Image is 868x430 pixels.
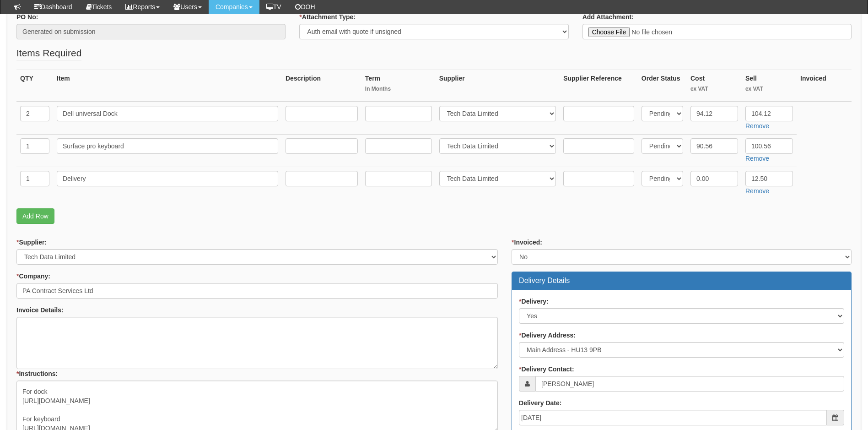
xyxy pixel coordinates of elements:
label: Delivery: [519,297,549,306]
legend: Items Required [16,46,81,60]
th: Description [282,70,361,102]
a: Remove [745,122,769,130]
label: Supplier: [16,238,47,247]
a: Remove [745,155,769,162]
th: Sell [742,70,797,102]
th: Supplier Reference [560,70,638,102]
small: ex VAT [690,85,738,93]
label: Invoiced: [512,238,542,247]
th: Order Status [638,70,687,102]
label: Add Attachment: [582,12,634,22]
small: ex VAT [745,85,793,93]
th: Item [53,70,282,102]
a: Remove [745,187,769,195]
small: In Months [365,85,432,93]
th: Invoiced [797,70,852,102]
label: Delivery Date: [519,398,561,408]
label: Company: [16,272,50,281]
label: Attachment Type: [299,12,356,22]
th: Term [361,70,436,102]
label: PO No: [16,12,38,22]
label: Instructions: [16,369,58,378]
h3: Delivery Details [519,277,844,285]
a: Add Row [16,208,54,224]
th: QTY [16,70,53,102]
th: Supplier [436,70,560,102]
label: Delivery Address: [519,331,576,340]
th: Cost [687,70,742,102]
label: Delivery Contact: [519,365,574,374]
label: Invoice Details: [16,305,64,315]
